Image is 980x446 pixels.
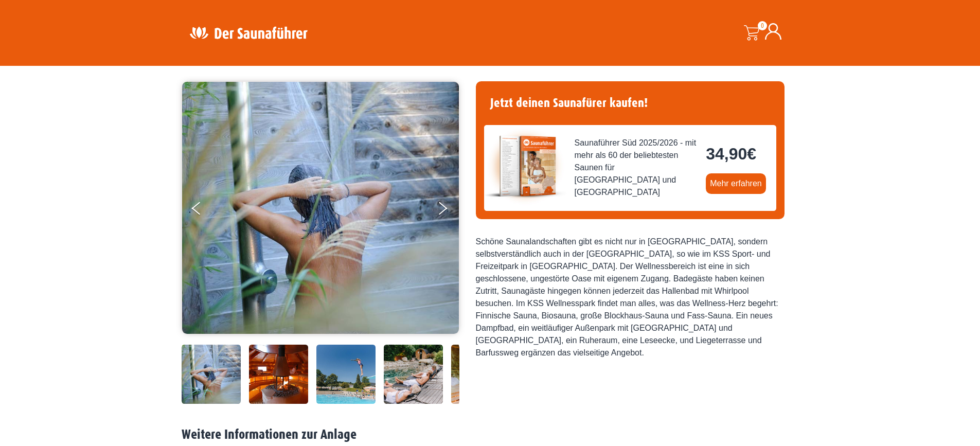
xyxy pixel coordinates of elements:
[747,145,756,163] span: €
[484,90,776,117] h4: Jetzt deinen Saunafürer kaufen!
[437,198,462,223] button: Next
[484,125,566,207] img: der-saunafuehrer-2025-sued.jpg
[192,198,218,223] button: Previous
[706,173,766,194] a: Mehr erfahren
[476,236,785,359] div: Schöne Saunalandschaften gibt es nicht nur in [GEOGRAPHIC_DATA], sondern selbstverständlich auch ...
[758,21,767,30] span: 0
[182,427,799,443] h2: Weitere Informationen zur Anlage
[575,137,698,199] span: Saunaführer Süd 2025/2026 - mit mehr als 60 der beliebtesten Saunen für [GEOGRAPHIC_DATA] und [GE...
[706,145,756,163] bdi: 34,90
